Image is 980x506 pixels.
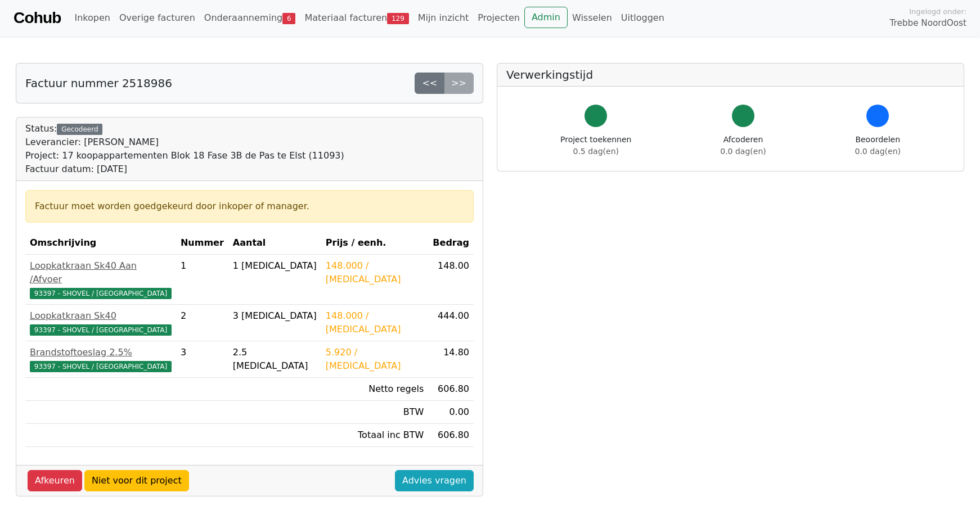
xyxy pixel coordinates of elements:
[300,7,413,29] a: Materiaal facturen129
[395,470,474,491] a: Advies vragen
[428,305,474,341] td: 444.00
[415,73,444,94] a: <<
[30,361,172,372] span: 93397 - SHOVEL / [GEOGRAPHIC_DATA]
[176,232,228,255] th: Nummer
[233,259,317,273] div: 1 [MEDICAL_DATA]
[115,7,200,29] a: Overige facturen
[25,149,344,162] div: Project: 17 koopappartementen Blok 18 Fase 3B de Pas te Elst (11093)
[428,341,474,378] td: 14.80
[573,147,619,156] span: 0.5 dag(en)
[321,232,429,255] th: Prijs / eenh.
[228,232,321,255] th: Aantal
[30,288,172,299] span: 93397 - SHOVEL / [GEOGRAPHIC_DATA]
[321,424,429,447] td: Totaal inc BTW
[428,232,474,255] th: Bedrag
[70,7,114,29] a: Inkopen
[326,259,424,286] div: 148.000 / [MEDICAL_DATA]
[890,17,966,30] span: Trebbe NoordOost
[84,470,189,491] a: Niet voor dit project
[428,424,474,447] td: 606.80
[855,134,901,157] div: Beoordelen
[25,162,344,176] div: Factuur datum: [DATE]
[28,470,82,491] a: Afkeuren
[14,4,61,31] a: Cohub
[30,346,172,373] a: Brandstoftoeslag 2.5%93397 - SHOVEL / [GEOGRAPHIC_DATA]
[25,232,176,255] th: Omschrijving
[473,7,524,29] a: Projecten
[30,259,172,300] a: Loopkatkraan Sk40 Aan /Afvoer93397 - SHOVEL / [GEOGRAPHIC_DATA]
[720,147,766,156] span: 0.0 dag(en)
[909,6,966,17] span: Ingelogd onder:
[326,309,424,336] div: 148.000 / [MEDICAL_DATA]
[387,13,409,24] span: 129
[25,76,172,90] h5: Factuur nummer 2518986
[176,341,228,378] td: 3
[321,378,429,401] td: Netto regels
[30,309,172,336] a: Loopkatkraan Sk4093397 - SHOVEL / [GEOGRAPHIC_DATA]
[568,7,617,29] a: Wisselen
[506,68,955,82] h5: Verwerkingstijd
[233,309,317,323] div: 3 [MEDICAL_DATA]
[720,134,766,157] div: Afcoderen
[57,124,102,135] div: Gecodeerd
[176,255,228,305] td: 1
[30,346,172,359] div: Brandstoftoeslag 2.5%
[200,7,300,29] a: Onderaanneming6
[30,309,172,323] div: Loopkatkraan Sk40
[617,7,669,29] a: Uitloggen
[30,259,172,286] div: Loopkatkraan Sk40 Aan /Afvoer
[282,13,295,24] span: 6
[428,401,474,424] td: 0.00
[233,346,317,373] div: 2.5 [MEDICAL_DATA]
[428,378,474,401] td: 606.80
[428,255,474,305] td: 148.00
[176,305,228,341] td: 2
[560,134,631,157] div: Project toekennen
[524,7,568,28] a: Admin
[30,324,172,336] span: 93397 - SHOVEL / [GEOGRAPHIC_DATA]
[326,346,424,373] div: 5.920 / [MEDICAL_DATA]
[855,147,901,156] span: 0.0 dag(en)
[413,7,474,29] a: Mijn inzicht
[321,401,429,424] td: BTW
[25,122,344,176] div: Status:
[25,135,344,149] div: Leverancier: [PERSON_NAME]
[35,200,464,213] div: Factuur moet worden goedgekeurd door inkoper of manager.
